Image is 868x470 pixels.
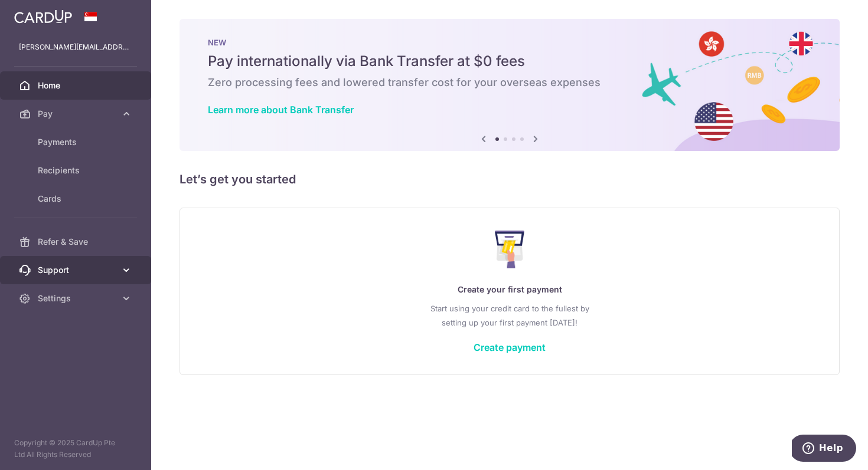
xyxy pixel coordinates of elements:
h6: Zero processing fees and lowered transfer cost for your overseas expenses [208,75,811,90]
span: Refer & Save [38,236,116,248]
p: [PERSON_NAME][EMAIL_ADDRESS][PERSON_NAME][DOMAIN_NAME] [19,41,132,53]
h5: Let’s get you started [180,170,840,189]
span: Recipients [38,165,116,176]
img: CardUp [14,9,72,24]
span: Cards [38,193,116,205]
img: Make Payment [495,231,525,268]
iframe: Opens a widget where you can find more information [792,435,856,464]
img: Bank transfer banner [180,19,840,151]
h5: Pay internationally via Bank Transfer at $0 fees [208,52,811,71]
a: Learn more about Bank Transfer [208,104,354,116]
span: Payments [38,136,116,148]
span: Home [38,80,116,91]
span: Pay [38,108,116,120]
span: Support [38,264,116,276]
p: Create your first payment [204,282,815,297]
span: Settings [38,292,116,304]
a: Create payment [474,341,546,353]
p: NEW [208,38,811,47]
p: Start using your credit card to the fullest by setting up your first payment [DATE]! [204,301,815,330]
